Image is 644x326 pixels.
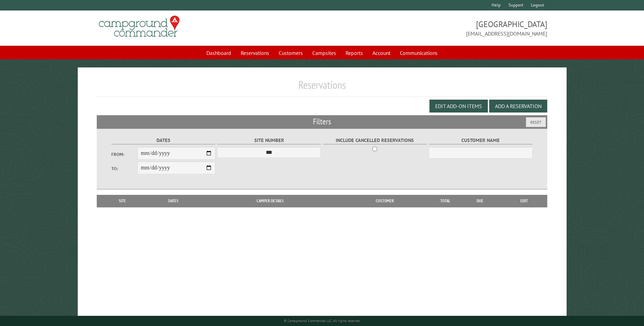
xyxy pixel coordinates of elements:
[489,100,547,113] button: Add a Reservation
[368,46,394,59] a: Account
[342,46,367,59] a: Reports
[284,319,361,323] small: © Campground Commander LLC. All rights reserved.
[322,19,547,38] span: [GEOGRAPHIC_DATA] [EMAIL_ADDRESS][DOMAIN_NAME]
[396,46,442,59] a: Communications
[459,195,501,207] th: Due
[308,46,340,59] a: Campsites
[237,46,273,59] a: Reservations
[501,195,547,207] th: Edit
[97,13,182,40] img: Campground Commander
[202,46,235,59] a: Dashboard
[97,115,547,128] h2: Filters
[100,195,144,207] th: Site
[338,195,431,207] th: Customer
[526,117,546,127] button: Reset
[323,137,427,144] label: Include Cancelled Reservations
[275,46,307,59] a: Customers
[429,100,488,113] button: Edit Add-on Items
[431,195,459,207] th: Total
[111,137,215,144] label: Dates
[97,78,547,97] h1: Reservations
[111,165,137,172] label: To:
[429,137,532,144] label: Customer Name
[145,195,203,207] th: Dates
[203,195,338,207] th: Camper Details
[217,137,321,144] label: Site Number
[111,151,137,158] label: From:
